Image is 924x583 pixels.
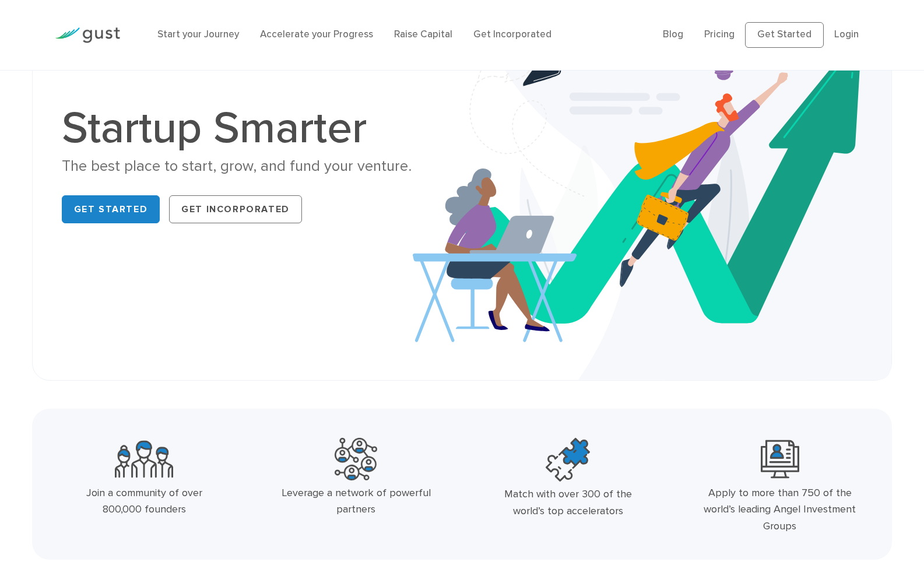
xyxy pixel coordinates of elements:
[394,29,452,40] a: Raise Capital
[473,29,551,40] a: Get Incorporated
[745,22,824,48] a: Get Started
[62,195,160,223] a: Get Started
[157,29,239,40] a: Start your Journey
[260,29,373,40] a: Accelerate your Progress
[62,106,454,150] h1: Startup Smarter
[62,156,454,177] div: The best place to start, grow, and fund your venture.
[66,485,222,519] div: Join a community of over 800,000 founders
[115,438,173,480] img: Community Founders
[663,29,683,40] a: Blog
[278,485,434,519] div: Leverage a network of powerful partners
[55,27,120,43] img: Gust Logo
[546,438,590,482] img: Top Accelerators
[490,486,646,520] div: Match with over 300 of the world’s top accelerators
[702,485,858,535] div: Apply to more than 750 of the world’s leading Angel Investment Groups
[704,29,735,40] a: Pricing
[335,438,377,480] img: Powerful Partners
[761,438,799,480] img: Leading Angel Investment
[834,29,859,40] a: Login
[169,195,302,223] a: Get Incorporated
